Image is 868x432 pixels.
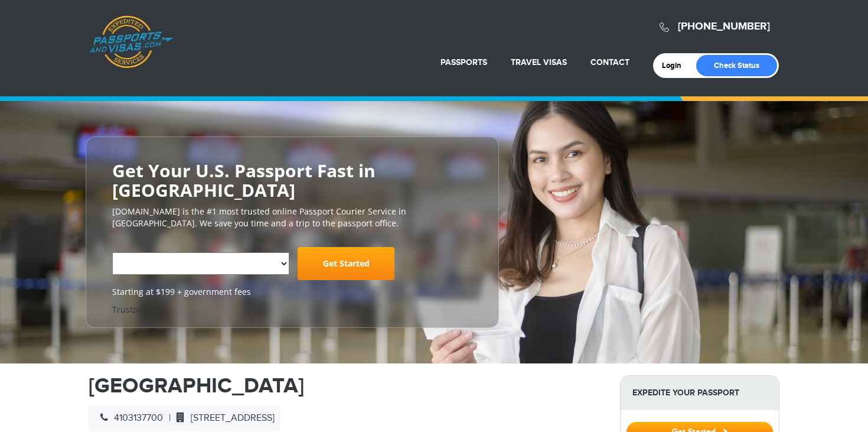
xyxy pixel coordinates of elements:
a: Login [662,61,690,70]
a: Passports [440,57,487,67]
h2: Get Your U.S. Passport Fast in [GEOGRAPHIC_DATA] [112,161,472,200]
span: 4103137700 [94,412,163,424]
a: Passports & [DOMAIN_NAME] [89,15,173,69]
span: Starting at $199 + government fees [112,286,472,298]
a: [PHONE_NUMBER] [678,20,770,33]
span: [STREET_ADDRESS] [171,412,275,424]
h1: [GEOGRAPHIC_DATA] [89,375,602,397]
a: Travel Visas [511,57,567,67]
a: Trustpilot [112,304,151,315]
div: | [89,405,280,431]
a: Check Status [696,55,777,76]
strong: Expedite Your Passport [621,376,779,410]
a: Get Started [298,247,394,280]
a: Contact [590,57,629,67]
p: [DOMAIN_NAME] is the #1 most trusted online Passport Courier Service in [GEOGRAPHIC_DATA]. We sav... [112,206,472,229]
